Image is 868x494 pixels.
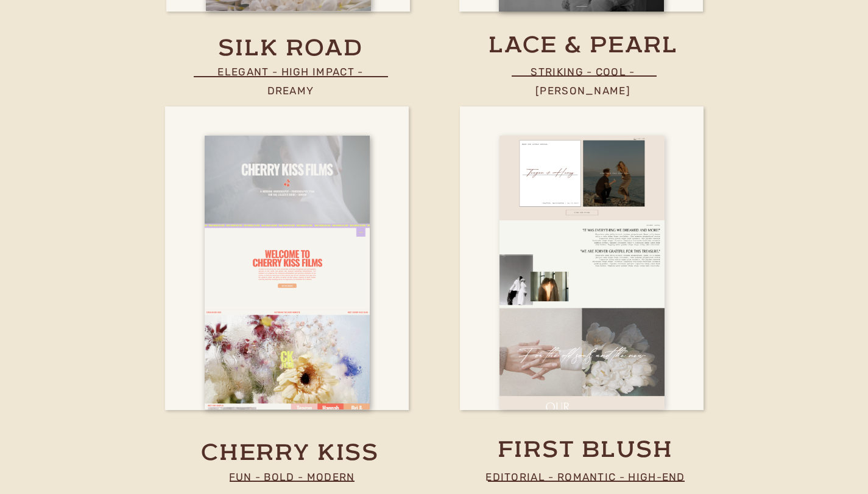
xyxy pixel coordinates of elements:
[485,63,681,80] p: striking - COOL - [PERSON_NAME]
[194,468,390,485] p: Fun - Bold - Modern
[194,439,386,468] a: cherry kiss
[193,63,389,80] p: elegant - high impact - dreamy
[460,31,707,55] a: lace & pearl
[133,149,457,208] h2: stand out
[144,85,446,111] h2: Built to perform
[473,468,699,485] p: Editorial - Romantic - high-end
[144,110,446,153] h2: Designed to
[195,34,387,64] a: silk road
[490,436,682,459] a: first blush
